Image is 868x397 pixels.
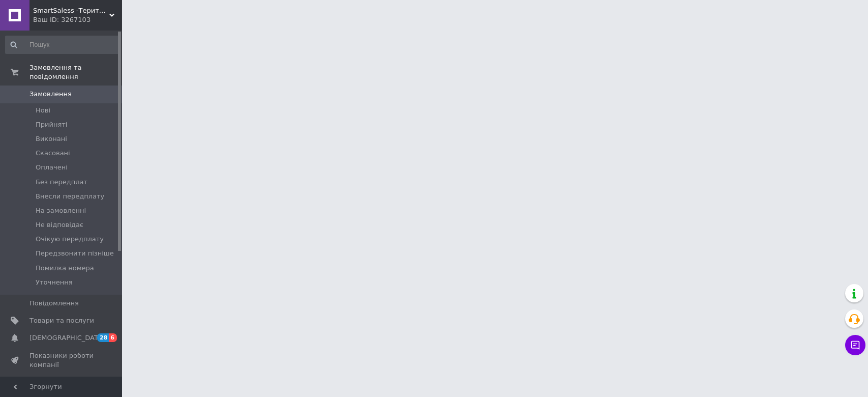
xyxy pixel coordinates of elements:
span: Показники роботи компанії [29,351,94,370]
span: Скасовані [36,149,70,158]
span: Замовлення [29,90,72,99]
span: Внесли передплату [36,192,104,201]
span: Замовлення та повідомлення [29,63,122,81]
span: Помилка номера [36,264,94,273]
span: Повідомлення [29,299,79,308]
span: [DEMOGRAPHIC_DATA] [29,333,105,343]
span: SmartSaless -Територія розумних продажів. Інтернет магазин електроніки та товарів для відпочінку [33,6,109,15]
span: Прийняті [36,120,67,129]
span: Уточнення [36,278,72,287]
span: Не відповідає [36,220,83,230]
span: Виконані [36,134,67,144]
div: Ваш ID: 3267103 [33,15,122,24]
button: Чат з покупцем [845,335,865,355]
input: Пошук [5,36,119,54]
span: Товари та послуги [29,316,94,325]
span: Передзвонити пізніше [36,249,114,258]
span: Без передплат [36,178,87,187]
span: 28 [97,333,109,342]
span: Нові [36,106,50,115]
span: 6 [109,333,117,342]
span: Оплачені [36,163,68,172]
span: Очікую передплату [36,235,104,244]
span: На замовленні [36,206,86,215]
